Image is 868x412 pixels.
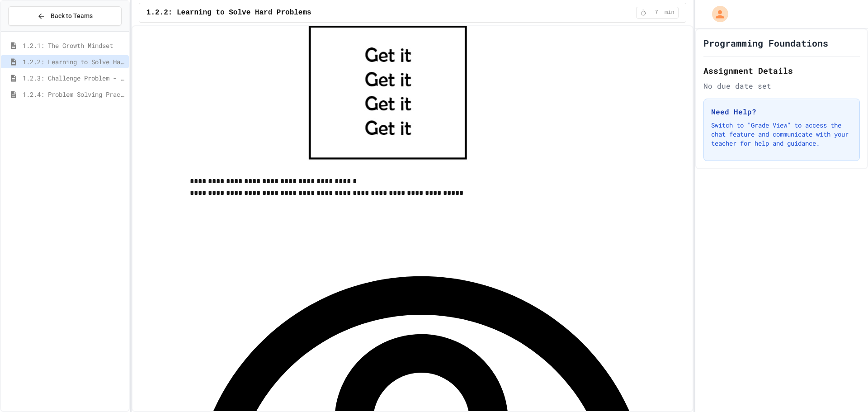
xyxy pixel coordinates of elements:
h1: Programming Foundations [703,37,828,49]
span: 1.2.2: Learning to Solve Hard Problems [23,57,125,66]
span: 1.2.2: Learning to Solve Hard Problems [146,7,311,18]
span: 1.2.4: Problem Solving Practice [23,90,125,99]
h3: Need Help? [711,106,852,117]
div: My Account [703,4,731,24]
span: Back to Teams [51,11,93,21]
span: min [665,9,675,16]
h2: Assignment Details [703,64,860,77]
button: Back to Teams [8,6,122,26]
span: 7 [649,9,664,16]
p: Switch to "Grade View" to access the chat feature and communicate with your teacher for help and ... [711,121,852,148]
div: No due date set [703,81,860,91]
span: 1.2.3: Challenge Problem - The Bridge [23,73,125,83]
span: 1.2.1: The Growth Mindset [23,41,125,50]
